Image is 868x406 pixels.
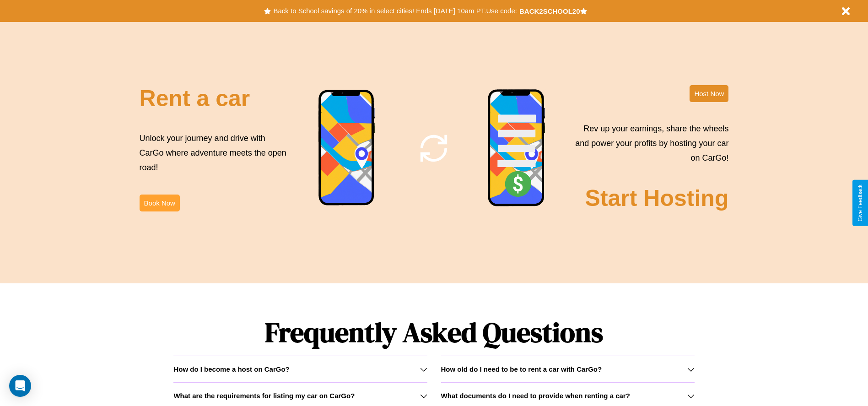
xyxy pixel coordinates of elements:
[441,392,630,400] h3: What documents do I need to provide when renting a car?
[690,85,728,102] button: Host Now
[173,365,289,373] h3: How do I become a host on CarGo?
[173,392,355,400] h3: What are the requirements for listing my car on CarGo?
[140,85,250,112] h2: Rent a car
[318,89,376,207] img: phone
[487,89,546,208] img: phone
[140,131,290,175] p: Unlock your journey and drive with CarGo where adventure meets the open road!
[140,195,180,211] button: Book Now
[441,365,602,373] h3: How old do I need to be to rent a car with CarGo?
[585,185,729,211] h2: Start Hosting
[570,121,728,166] p: Rev up your earnings, share the wheels and power your profits by hosting your car on CarGo!
[519,7,580,15] b: BACK2SCHOOL20
[271,5,519,17] button: Back to School savings of 20% in select cities! Ends [DATE] 10am PT.Use code:
[173,309,694,356] h1: Frequently Asked Questions
[857,184,863,222] div: Give Feedback
[9,375,31,397] div: Open Intercom Messenger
